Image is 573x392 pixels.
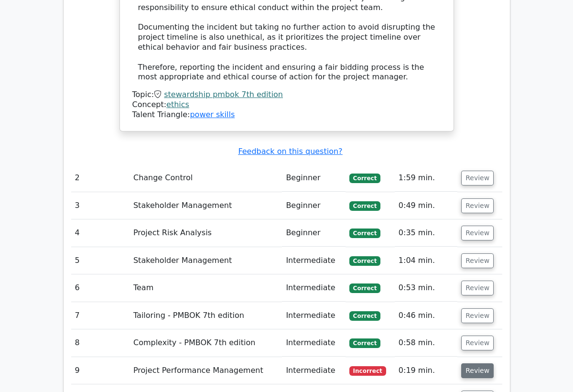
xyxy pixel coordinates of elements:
td: Stakeholder Management [130,192,282,219]
button: Review [461,198,494,213]
td: 4 [71,219,130,247]
span: Correct [349,311,380,321]
div: Topic: [132,90,441,100]
td: Change Control [130,164,282,192]
button: Review [461,281,494,295]
td: Intermediate [282,247,345,274]
span: Correct [349,174,380,183]
td: Project Risk Analysis [130,219,282,247]
button: Review [461,171,494,185]
td: 0:49 min. [395,192,457,219]
td: Intermediate [282,302,345,329]
button: Review [461,336,494,350]
td: Tailoring - PMBOK 7th edition [130,302,282,329]
td: Intermediate [282,329,345,357]
td: 8 [71,329,130,357]
a: ethics [166,100,189,109]
button: Review [461,253,494,268]
span: Correct [349,256,380,266]
td: Intermediate [282,274,345,302]
td: Stakeholder Management [130,247,282,274]
button: Review [461,308,494,323]
a: stewardship pmbok 7th edition [164,90,283,99]
td: Complexity - PMBOK 7th edition [130,329,282,357]
a: power skills [190,110,235,119]
td: Team [130,274,282,302]
td: 1:59 min. [395,164,457,192]
td: 2 [71,164,130,192]
td: 3 [71,192,130,219]
td: Beginner [282,192,345,219]
a: Feedback on this question? [238,147,342,156]
span: Correct [349,229,380,238]
td: 0:53 min. [395,274,457,302]
span: Incorrect [349,366,386,376]
td: 7 [71,302,130,329]
td: Project Performance Management [130,357,282,384]
td: Beginner [282,219,345,247]
td: 0:19 min. [395,357,457,384]
td: 5 [71,247,130,274]
button: Review [461,363,494,378]
div: Concept: [132,100,441,110]
span: Correct [349,201,380,211]
span: Correct [349,338,380,348]
td: 1:04 min. [395,247,457,274]
td: 0:35 min. [395,219,457,247]
td: 0:46 min. [395,302,457,329]
td: 6 [71,274,130,302]
button: Review [461,226,494,240]
td: 0:58 min. [395,329,457,357]
td: Intermediate [282,357,345,384]
td: 9 [71,357,130,384]
span: Correct [349,283,380,293]
div: Talent Triangle: [132,90,441,120]
td: Beginner [282,164,345,192]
